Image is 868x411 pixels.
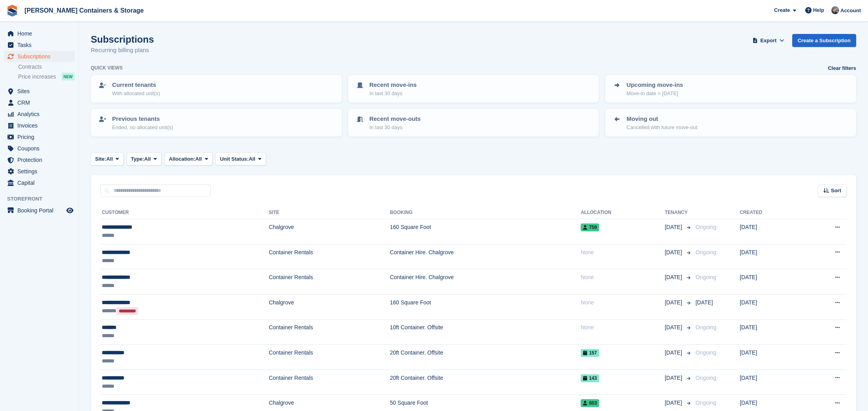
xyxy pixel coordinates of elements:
a: menu [4,28,75,39]
span: Ongoing [696,274,716,280]
span: Storefront [7,195,79,203]
div: None [581,248,665,257]
img: Adam Greenhalgh [831,6,839,14]
div: None [581,323,665,332]
p: In last 30 days [369,124,421,131]
a: menu [4,205,75,216]
td: Chalgrove [269,294,390,319]
h1: Subscriptions [91,34,154,45]
th: Tenancy [665,206,692,219]
a: menu [4,154,75,165]
td: Container Hire. Chalgrove [390,269,581,295]
span: Account [840,7,861,15]
button: Site: All [91,152,124,165]
a: menu [4,166,75,177]
td: [DATE] [740,319,801,345]
div: NEW [62,73,75,81]
a: menu [4,39,75,51]
span: Ongoing [696,224,716,230]
td: Container Rentals [269,345,390,370]
span: Site: [95,155,106,163]
a: menu [4,120,75,131]
td: [DATE] [740,269,801,295]
span: [DATE] [665,298,684,307]
a: [PERSON_NAME] Containers & Storage [21,4,147,17]
th: Booking [390,206,581,219]
a: menu [4,51,75,62]
span: Sites [17,86,65,97]
p: Upcoming move-ins [626,81,683,90]
div: None [581,298,665,307]
span: Ongoing [696,349,716,356]
span: Analytics [17,109,65,120]
td: [DATE] [740,370,801,395]
th: Created [740,206,801,219]
a: Previous tenants Ended, no allocated unit(s) [92,110,341,136]
span: 759 [581,223,599,231]
p: Current tenants [112,81,160,90]
span: [DATE] [665,248,684,257]
a: Create a Subscription [792,34,856,47]
a: menu [4,86,75,97]
span: Invoices [17,120,65,131]
p: Moving out [626,114,697,124]
a: menu [4,109,75,120]
p: With allocated unit(s) [112,90,160,98]
span: Protection [17,154,65,165]
p: Recurring billing plans [91,46,154,55]
td: 20ft Container. Offsite [390,370,581,395]
span: Pricing [17,131,65,143]
span: [DATE] [665,223,684,231]
td: [DATE] [740,219,801,244]
span: Sort [831,187,841,195]
p: Cancelled with future move-out [626,124,697,131]
p: Move-in date > [DATE] [626,90,683,98]
p: In last 30 days [369,90,417,98]
span: Export [760,37,776,45]
th: Customer [100,206,269,219]
a: Moving out Cancelled with future move-out [606,110,855,136]
a: menu [4,143,75,154]
td: Container Rentals [269,319,390,345]
span: Home [17,28,65,39]
span: [DATE] [665,323,684,332]
p: Recent move-outs [369,114,421,124]
span: 143 [581,374,599,382]
a: menu [4,177,75,188]
button: Allocation: All [165,152,213,165]
a: menu [4,97,75,108]
td: Container Hire. Chalgrove [390,244,581,269]
a: Clear filters [828,64,856,72]
td: Container Rentals [269,244,390,269]
a: Contracts [18,63,75,71]
span: Settings [17,166,65,177]
span: [DATE] [665,399,684,407]
img: stora-icon-8386f47178a22dfd0bd8f6a31ec36ba5ce8667c1dd55bd0f319d3a0aa187defe.svg [6,5,18,17]
td: [DATE] [740,345,801,370]
span: Help [813,6,824,14]
td: Container Rentals [269,370,390,395]
td: 160 Square Foot [390,294,581,319]
span: Ongoing [696,324,716,330]
th: Site [269,206,390,219]
span: 603 [581,399,599,407]
a: Preview store [65,206,75,215]
span: Unit Status: [220,155,249,163]
td: [DATE] [740,244,801,269]
span: [DATE] [665,273,684,282]
td: 160 Square Foot [390,219,581,244]
span: Ongoing [696,375,716,381]
span: Price increases [18,73,56,81]
p: Previous tenants [112,114,173,124]
button: Type: All [127,152,161,165]
a: Current tenants With allocated unit(s) [92,76,341,102]
p: Recent move-ins [369,81,417,90]
span: [DATE] [665,374,684,382]
a: menu [4,131,75,143]
span: All [106,155,113,163]
td: [DATE] [740,294,801,319]
td: 20ft Container. Offsite [390,345,581,370]
a: Recent move-outs In last 30 days [349,110,598,136]
h6: Quick views [91,64,123,71]
span: Coupons [17,143,65,154]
